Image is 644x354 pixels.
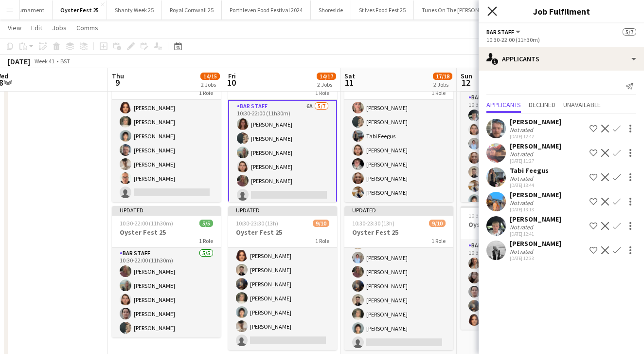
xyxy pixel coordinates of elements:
span: 1 Role [315,89,329,96]
h3: Job Fulfilment [479,5,644,18]
div: Updated [228,206,337,214]
span: 14/15 [200,73,220,80]
div: [DATE] [8,56,30,66]
span: 10:30-23:30 (13h) [352,220,394,227]
app-job-card: Updated10:30-23:30 (13h)9/10Oyster Fest 251 Role[PERSON_NAME][PERSON_NAME][PERSON_NAME][PERSON_NA... [112,58,221,202]
span: 5/5 [199,220,213,227]
span: Comms [76,23,98,32]
div: 2 Jobs [201,81,219,88]
span: 14/17 [317,73,336,80]
div: Not rated [510,126,535,133]
span: 10 [227,77,236,88]
span: Fri [228,72,236,80]
span: 10:30-23:30 (13h) [236,220,278,227]
div: Applicants [479,47,644,71]
div: 10:30-22:00 (11h30m) [486,36,636,43]
app-job-card: 10:30-18:00 (7h30m)5/5Oyster Fest 251 RoleBar Staff5/510:30-18:00 (7h30m)[PERSON_NAME][PERSON_NAM... [461,206,570,330]
app-job-card: Updated10:30-22:00 (11h30m)5/5Oyster Fest 251 RoleBar Staff5/510:30-22:00 (11h30m)[PERSON_NAME][P... [112,206,221,337]
span: Declined [529,101,555,108]
span: Thu [112,72,124,80]
div: Updated [112,206,221,214]
app-job-card: 10:30-18:00 (7h30m)9/10Oyster Fest 251 RoleBar Staff9/1010:30-18:00 (7h30m)[PERSON_NAME][PERSON_N... [461,58,570,202]
button: Tunes On The [PERSON_NAME] Bay [414,0,518,19]
div: 2 Jobs [317,81,336,88]
button: Oyster Fest 25 [53,0,107,19]
app-card-role: 10:30-23:30 (13h)[PERSON_NAME][PERSON_NAME][PERSON_NAME][PERSON_NAME][PERSON_NAME][PERSON_NAME][P... [344,192,453,352]
div: Not rated [510,224,535,231]
h3: Oyster Fest 25 [461,220,570,229]
div: [DATE] 13:44 [510,182,549,188]
a: Comms [72,21,102,34]
span: Unavailable [563,101,601,108]
app-job-card: Updated10:30-23:30 (13h)9/10Oyster Fest 251 Role[PERSON_NAME][PERSON_NAME][PERSON_NAME][PERSON_NA... [228,206,337,350]
div: [DATE] 12:41 [510,231,561,237]
h3: Oyster Fest 25 [344,228,453,237]
span: 1 Role [315,237,329,244]
div: 2 Jobs [433,81,452,88]
button: Porthleven Food Festival 2024 [222,0,311,19]
div: [DATE] 13:13 [510,206,561,213]
app-card-role: Bar Staff8/810:30-22:00 (11h30m)[PERSON_NAME][PERSON_NAME][PERSON_NAME]Tabi Feegus[PERSON_NAME][P... [344,70,453,202]
span: 9/10 [313,220,329,227]
span: 9 [110,77,124,88]
button: Royal Cornwall 25 [162,0,222,19]
span: 12 [459,77,472,88]
button: Bar Staff [486,28,522,36]
span: 9/10 [429,220,446,227]
div: [DATE] 11:27 [510,158,561,164]
div: BST [60,57,70,65]
div: [PERSON_NAME] [510,142,561,150]
div: [PERSON_NAME] [510,190,561,199]
span: Sun [461,72,472,80]
app-job-card: Updated10:30-22:00 (11h30m)8/8Oyster Fest 251 RoleBar Staff8/810:30-22:00 (11h30m)[PERSON_NAME][P... [344,58,453,202]
div: Not rated [510,199,535,206]
app-card-role: Bar Staff5/510:30-22:00 (11h30m)[PERSON_NAME][PERSON_NAME][PERSON_NAME][PERSON_NAME][PERSON_NAME] [112,248,221,337]
div: Not rated [510,175,535,182]
div: [PERSON_NAME] [510,117,561,126]
span: 17/18 [433,73,452,80]
div: [PERSON_NAME] [510,239,561,248]
div: [DATE] 12:42 [510,133,561,140]
span: Bar Staff [486,28,514,36]
app-job-card: Updated10:30-22:00 (11h30m)5/7Oyster Fest 251 RoleBar Staff6A5/710:30-22:00 (11h30m)[PERSON_NAME]... [228,58,337,202]
span: Week 41 [32,57,56,65]
div: Not rated [510,248,535,255]
span: 10:30-22:00 (11h30m) [120,220,173,227]
span: 1 Role [431,89,446,96]
span: Jobs [52,23,67,32]
app-card-role: Bar Staff6A5/710:30-22:00 (11h30m)[PERSON_NAME][PERSON_NAME][PERSON_NAME][PERSON_NAME][PERSON_NAME] [228,100,337,220]
span: 5/7 [623,28,636,36]
button: Shoreside [311,0,351,19]
a: View [4,21,25,34]
span: 1 Role [199,237,213,244]
span: Sat [344,72,355,80]
span: Applicants [486,101,521,108]
a: Jobs [48,21,71,34]
span: 1 Role [431,237,446,244]
div: Tabi Feegus [510,166,549,175]
app-job-card: Updated10:30-23:30 (13h)9/10Oyster Fest 251 Role10:30-23:30 (13h)[PERSON_NAME][PERSON_NAME][PERSO... [344,206,453,350]
div: [PERSON_NAME] [510,215,561,224]
button: Shanty Week 25 [107,0,162,19]
app-card-role: Bar Staff9/1010:30-18:00 (7h30m)[PERSON_NAME][PERSON_NAME][PERSON_NAME][PERSON_NAME][PERSON_NAME]... [461,92,570,252]
app-card-role: [PERSON_NAME][PERSON_NAME][PERSON_NAME][PERSON_NAME][PERSON_NAME][PERSON_NAME][PERSON_NAME][PERSO... [112,42,221,202]
span: 11 [343,77,355,88]
h3: Oyster Fest 25 [228,228,337,237]
h3: Oyster Fest 25 [112,228,221,237]
span: View [8,23,21,32]
a: Edit [27,21,46,34]
div: [DATE] 12:33 [510,255,561,261]
div: Updated [344,206,453,214]
span: Edit [31,23,42,32]
span: 10:30-18:00 (7h30m) [468,212,519,219]
app-card-role: [PERSON_NAME][PERSON_NAME][PERSON_NAME][PERSON_NAME][PERSON_NAME][PERSON_NAME][PERSON_NAME][PERSO... [228,190,337,350]
span: 1 Role [199,89,213,96]
app-card-role: Bar Staff5/510:30-18:00 (7h30m)[PERSON_NAME][PERSON_NAME][PERSON_NAME][PERSON_NAME][PERSON_NAME] [461,240,570,330]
